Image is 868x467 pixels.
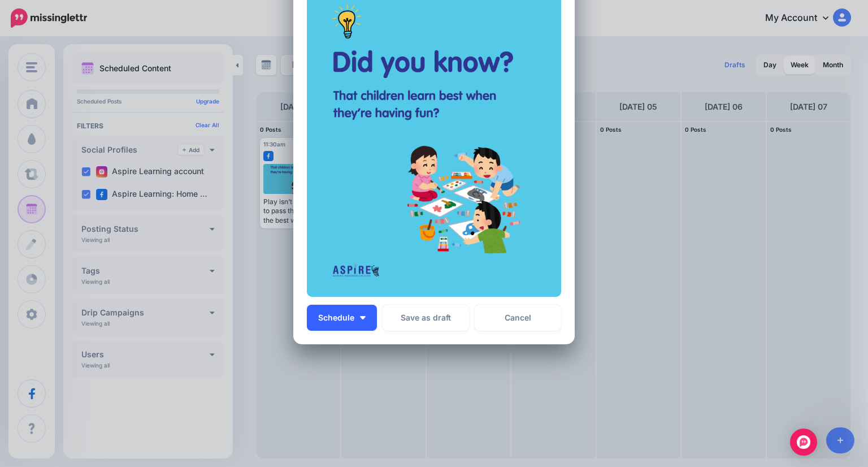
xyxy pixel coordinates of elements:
div: Open Intercom Messenger [790,429,817,456]
a: Cancel [475,305,561,331]
button: Schedule [307,305,377,331]
img: arrow-down-white.png [360,316,366,319]
span: Schedule [318,314,354,322]
button: Save as draft [383,305,469,331]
